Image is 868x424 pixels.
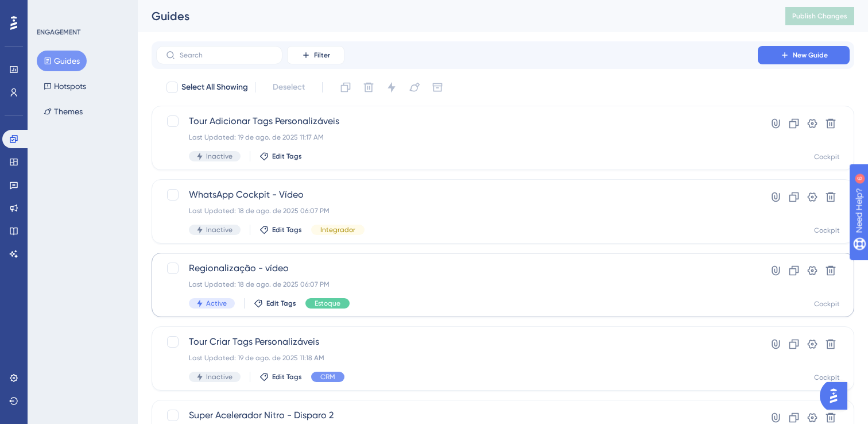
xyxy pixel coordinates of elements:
[189,408,725,422] span: Super Acelerador Nitro - Disparo 2
[814,226,840,235] div: Cockpit
[320,372,335,381] span: CRM
[272,372,302,381] span: Edit Tags
[37,101,90,122] button: Themes
[820,379,854,413] iframe: UserGuiding AI Assistant Launcher
[266,299,296,308] span: Edit Tags
[37,51,87,71] button: Guides
[259,372,302,381] button: Edit Tags
[206,372,232,381] span: Inactive
[814,373,840,382] div: Cockpit
[37,28,80,37] div: ENGAGEMENT
[206,299,227,308] span: Active
[189,206,725,215] div: Last Updated: 18 de ago. de 2025 06:07 PM
[272,225,302,234] span: Edit Tags
[189,188,725,202] span: WhatsApp Cockpit - Vídeo
[189,261,725,275] span: Regionalização - vídeo
[259,225,302,234] button: Edit Tags
[814,299,840,309] div: Cockpit
[262,77,315,98] button: Deselect
[315,299,340,308] span: Estoque
[189,280,725,289] div: Last Updated: 18 de ago. de 2025 06:07 PM
[152,8,757,24] div: Guides
[314,51,330,60] span: Filter
[189,353,725,363] div: Last Updated: 19 de ago. de 2025 11:18 AM
[785,7,854,25] button: Publish Changes
[37,76,93,97] button: Hotspots
[792,11,847,21] span: Publish Changes
[793,51,828,60] span: New Guide
[259,152,302,161] button: Edit Tags
[80,6,83,15] div: 6
[180,51,273,59] input: Search
[320,225,355,234] span: Integrador
[189,335,725,349] span: Tour Criar Tags Personalizáveis
[206,225,232,234] span: Inactive
[272,152,302,161] span: Edit Tags
[814,152,840,161] div: Cockpit
[181,80,248,94] span: Select All Showing
[254,299,296,308] button: Edit Tags
[206,152,232,161] span: Inactive
[758,46,850,64] button: New Guide
[273,80,305,94] span: Deselect
[27,3,72,17] span: Need Help?
[189,133,725,142] div: Last Updated: 19 de ago. de 2025 11:17 AM
[189,114,725,128] span: Tour Adicionar Tags Personalizáveis
[287,46,344,64] button: Filter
